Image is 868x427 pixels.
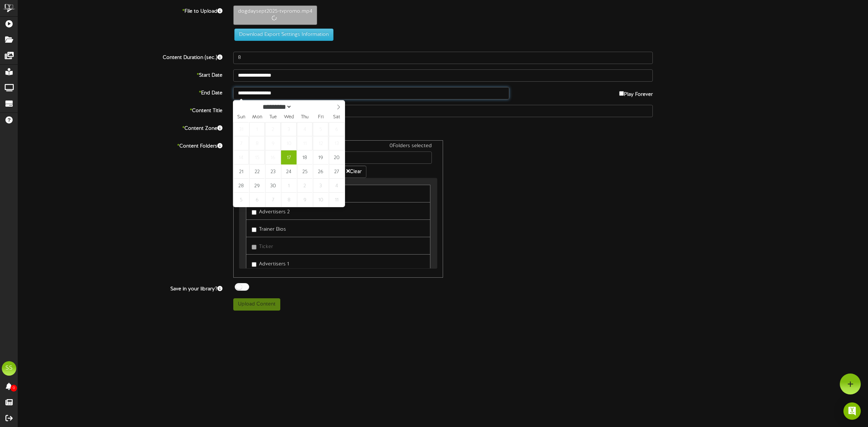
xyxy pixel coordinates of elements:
[281,115,297,120] span: Wed
[13,69,228,79] label: Start Date
[13,140,228,150] label: Content Folders
[233,298,280,311] button: Upload Content
[329,136,344,150] span: September 13, 2025
[313,165,328,179] span: September 26, 2025
[297,165,312,179] span: September 25, 2025
[233,193,249,207] span: October 5, 2025
[281,122,297,136] span: September 3, 2025
[265,165,281,179] span: September 23, 2025
[297,115,313,120] span: Thu
[13,123,228,132] label: Content Zone
[233,165,249,179] span: September 21, 2025
[329,150,344,165] span: September 20, 2025
[252,262,256,267] input: Advertisers 1
[233,122,249,136] span: August 31, 2025
[619,91,624,96] input: Play Forever
[313,136,328,150] span: September 12, 2025
[13,105,228,115] label: Content Title
[13,283,228,293] label: Save in your library?
[13,87,228,97] label: End Date
[259,244,273,249] span: Ticker
[231,32,333,37] a: Download Export Settings Information
[329,179,344,193] span: October 4, 2025
[265,136,281,150] span: September 9, 2025
[249,165,265,179] span: September 22, 2025
[265,115,281,120] span: Tue
[265,150,281,165] span: September 16, 2025
[233,105,653,117] input: Title of this Content
[13,5,228,15] label: File to Upload
[265,122,281,136] span: September 2, 2025
[313,122,328,136] span: September 5, 2025
[281,193,297,207] span: October 8, 2025
[619,87,653,98] label: Play Forever
[233,179,249,193] span: September 28, 2025
[297,193,312,207] span: October 9, 2025
[329,165,344,179] span: September 27, 2025
[252,245,256,249] input: Ticker
[329,122,344,136] span: September 6, 2025
[281,179,297,193] span: October 1, 2025
[313,193,328,207] span: October 10, 2025
[281,150,297,165] span: September 17, 2025
[265,179,281,193] span: September 30, 2025
[843,402,861,420] div: Open Intercom Messenger
[265,193,281,207] span: October 7, 2025
[249,122,265,136] span: September 1, 2025
[297,136,312,150] span: September 11, 2025
[233,115,249,120] span: Sun
[297,150,312,165] span: September 18, 2025
[329,193,344,207] span: October 11, 2025
[313,179,328,193] span: October 3, 2025
[313,150,328,165] span: September 19, 2025
[2,361,16,376] div: SS
[233,150,249,165] span: September 14, 2025
[249,179,265,193] span: September 29, 2025
[249,136,265,150] span: September 8, 2025
[234,29,333,41] button: Download Export Settings Information
[297,179,312,193] span: October 2, 2025
[13,52,228,61] label: Content Duration (sec.)
[292,103,318,111] input: Year
[252,210,256,215] input: Advertisers 2
[313,115,329,120] span: Fri
[252,206,290,216] label: Advertisers 2
[252,258,289,268] label: Advertisers 1
[342,166,366,178] button: Clear
[281,136,297,150] span: September 10, 2025
[233,136,249,150] span: September 7, 2025
[249,115,265,120] span: Mon
[249,193,265,207] span: October 6, 2025
[252,227,256,232] input: Trainer Bios
[10,385,17,392] span: 0
[329,115,345,120] span: Sat
[249,150,265,165] span: September 15, 2025
[297,122,312,136] span: September 4, 2025
[281,165,297,179] span: September 24, 2025
[252,223,286,233] label: Trainer Bios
